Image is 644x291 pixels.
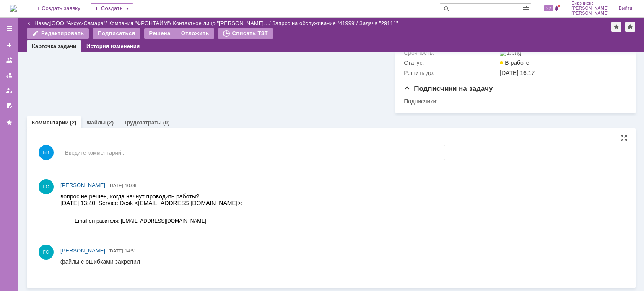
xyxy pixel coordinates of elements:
[39,145,54,160] span: БВ
[571,6,609,11] span: [PERSON_NAME]
[70,119,77,126] div: (2)
[32,43,76,49] a: Карточка задачи
[173,20,269,26] a: Контактное лицо "[PERSON_NAME]…
[91,3,133,13] div: Создать
[3,84,16,97] a: Мои заявки
[3,39,16,52] a: Создать заявку
[3,99,16,112] a: Мои согласования
[10,5,17,12] img: logo
[109,248,123,253] span: [DATE]
[32,119,69,126] a: Комментарии
[522,4,531,12] span: Расширенный поиск
[3,69,16,82] a: Заявки в моей ответственности
[52,20,109,26] div: /
[24,20,57,27] span: 1496579436
[404,70,498,76] div: Решить до:
[404,85,493,93] span: Подписчики на задачу
[10,5,17,12] a: Перейти на домашнюю страницу
[404,59,498,66] div: Статус:
[107,119,114,126] div: (2)
[109,183,123,188] span: [DATE]
[173,20,272,26] div: /
[500,70,535,76] span: [DATE] 16:17
[14,25,145,31] span: Email отправителя: [EMAIL_ADDRESS][DOMAIN_NAME]
[124,119,162,126] a: Трудозатраты
[625,22,635,32] div: Сделать домашней страницей
[60,182,105,188] span: [PERSON_NAME]
[621,135,627,142] div: На всю страницу
[163,119,170,126] div: (0)
[500,49,521,56] img: 1.png
[404,98,498,105] div: Подписчики:
[359,20,398,26] div: Задача "29111"
[404,49,498,56] div: Срочность:
[60,247,105,254] span: [PERSON_NAME]
[109,20,170,26] a: Компания "ФРОНТАЙМ"
[34,20,50,26] a: Назад
[544,5,553,11] span: 22
[272,20,359,26] div: /
[60,181,105,190] a: [PERSON_NAME]
[86,119,106,126] a: Файлы
[3,54,16,67] a: Заявки на командах
[125,183,137,188] span: 10:06
[78,7,177,13] a: [EMAIL_ADDRESS][DOMAIN_NAME]
[125,248,137,253] span: 14:51
[571,11,609,16] span: [PERSON_NAME]
[50,20,51,26] div: |
[272,20,356,26] a: Запрос на обслуживание "41999"
[109,20,173,26] div: /
[611,22,621,32] div: Добавить в избранное
[500,59,529,66] span: В работе
[52,20,106,26] a: ООО "Аксус-Самара"
[86,43,140,49] a: История изменения
[60,247,105,255] a: [PERSON_NAME]
[571,1,609,6] span: Бирзниекс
